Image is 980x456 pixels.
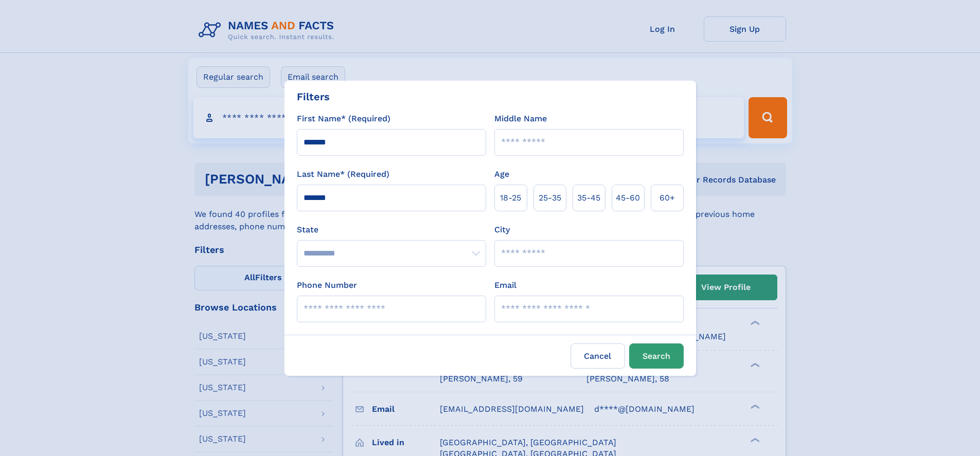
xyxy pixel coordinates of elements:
button: Search [629,343,684,369]
span: 45‑60 [616,192,640,204]
label: Phone Number [297,279,357,291]
div: Filters [297,89,330,104]
label: Cancel [571,343,625,369]
label: State [297,224,486,236]
span: 18‑25 [500,192,521,204]
span: 60+ [660,192,675,204]
label: Last Name* (Required) [297,168,389,180]
label: Age [494,168,509,180]
label: Email [494,279,516,291]
span: 25‑35 [539,192,561,204]
span: 35‑45 [577,192,600,204]
label: First Name* (Required) [297,113,390,125]
label: Middle Name [494,113,547,125]
label: City [494,224,510,236]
